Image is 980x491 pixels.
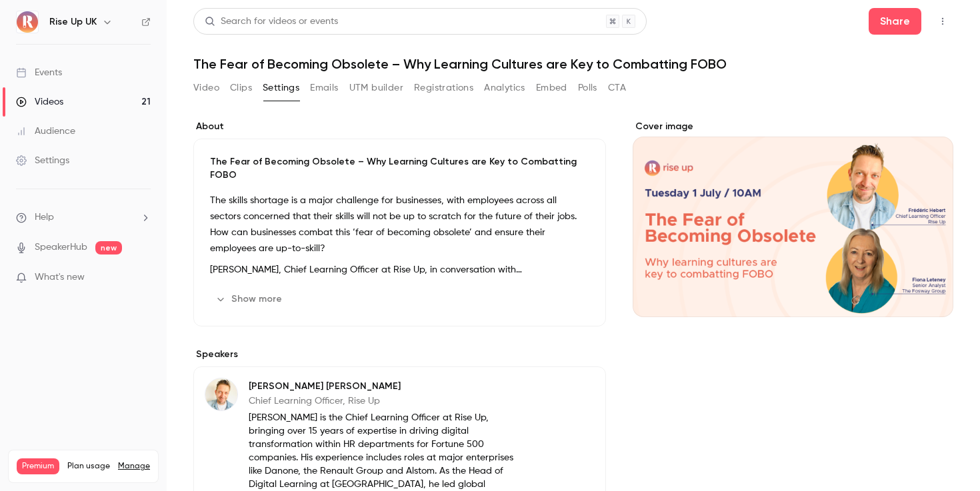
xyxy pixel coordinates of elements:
label: Cover image [633,120,953,133]
li: help-dropdown-opener [16,211,151,225]
span: Plan usage [67,461,110,472]
img: Frédéric Hébert [205,378,237,410]
button: Registrations [414,77,473,99]
button: Share [869,8,921,35]
span: What's new [35,270,85,284]
button: CTA [608,77,626,99]
button: Show more [210,288,290,310]
button: Analytics [484,77,525,99]
p: [PERSON_NAME] [PERSON_NAME] [249,380,519,393]
div: Events [16,66,62,79]
p: Chief Learning Officer, Rise Up [249,394,519,408]
span: new [95,241,122,254]
label: Speakers [193,348,606,361]
iframe: Noticeable Trigger [135,272,151,284]
p: The Fear of Becoming Obsolete – Why Learning Cultures are Key to Combatting FOBO [210,155,589,182]
span: Help [35,211,54,225]
div: Audience [16,125,75,138]
span: Premium [17,458,59,474]
button: UTM builder [349,77,403,99]
div: Search for videos or events [205,15,338,29]
label: About [193,120,606,133]
button: Clips [230,77,252,99]
h6: Rise Up UK [49,15,97,29]
h1: The Fear of Becoming Obsolete – Why Learning Cultures are Key to Combatting FOBO [193,56,953,72]
button: Embed [536,77,567,99]
div: Videos [16,95,63,109]
button: Settings [263,77,299,99]
div: Settings [16,154,69,167]
button: Emails [310,77,338,99]
p: [PERSON_NAME], Chief Learning Officer at Rise Up, in conversation with [PERSON_NAME], Senior Anal... [210,262,589,278]
p: The skills shortage is a major challenge for businesses, with employees across all sectors concer... [210,193,589,256]
button: Top Bar Actions [932,11,953,32]
img: Rise Up UK [17,11,38,33]
button: Polls [578,77,597,99]
a: Manage [118,461,150,472]
button: Video [193,77,219,99]
section: Cover image [633,120,953,317]
a: SpeakerHub [35,241,87,254]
